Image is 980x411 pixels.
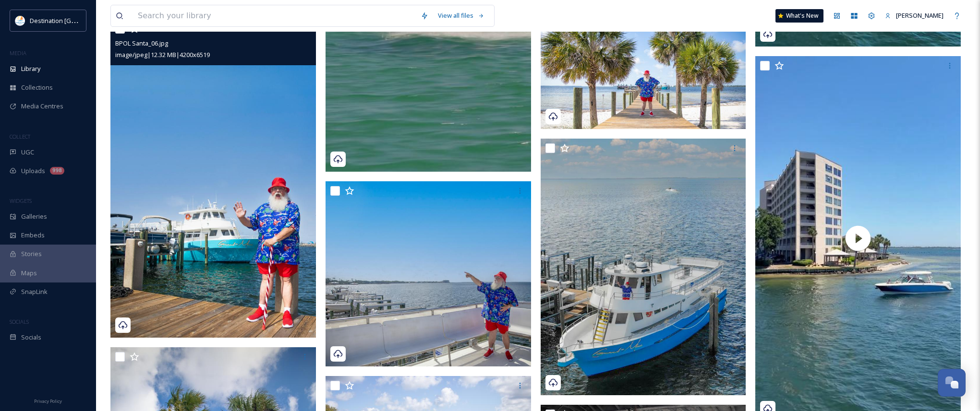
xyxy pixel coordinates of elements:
[21,231,45,240] span: Embeds
[21,166,45,176] span: Uploads
[21,287,48,296] span: SnapLink
[21,83,53,92] span: Collections
[775,9,823,23] a: What's New
[10,133,30,140] span: COLLECT
[15,16,25,25] img: download.png
[880,6,948,25] a: [PERSON_NAME]
[10,318,29,325] span: SOCIALS
[115,50,210,59] span: image/jpeg | 12.32 MB | 4200 x 6519
[21,269,37,278] span: Maps
[21,333,41,342] span: Socials
[21,212,47,221] span: Galleries
[133,5,416,26] input: Search your library
[115,39,168,47] span: BPOL Santa_06.jpg
[10,197,32,204] span: WIDGETS
[10,49,26,57] span: MEDIA
[21,148,34,157] span: UGC
[541,139,746,395] img: aerial santa.jpg
[21,249,42,258] span: Stories
[896,11,944,20] span: [PERSON_NAME]
[34,398,62,404] span: Privacy Policy
[30,16,125,25] span: Destination [GEOGRAPHIC_DATA]
[326,181,531,366] img: BPOL Santa_04.jpg
[21,64,40,73] span: Library
[50,167,64,175] div: 998
[21,102,63,111] span: Media Centres
[433,6,489,25] a: View all files
[34,395,62,406] a: Privacy Policy
[938,369,966,397] button: Open Chat
[110,19,316,338] img: BPOL Santa_06.jpg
